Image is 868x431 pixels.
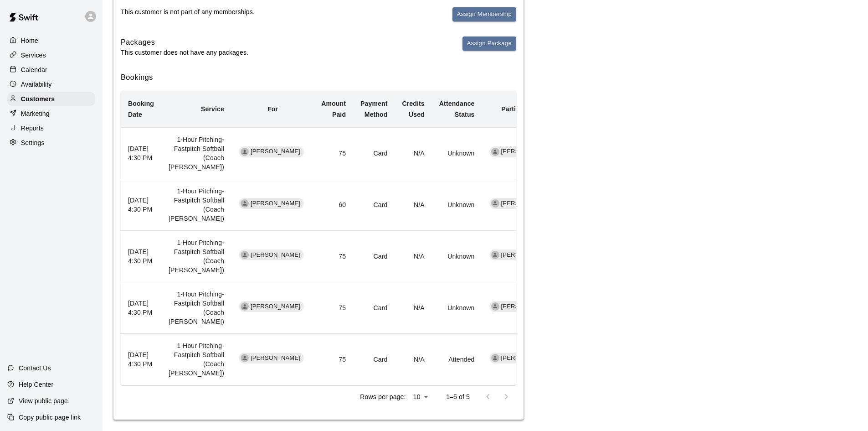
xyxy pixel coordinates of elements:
[161,282,231,334] td: 1-Hour Pitching- Fastpitch Softball (Coach [PERSON_NAME])
[314,179,353,231] td: 60
[360,392,406,401] p: Rows per page:
[121,36,248,48] h6: Packages
[489,146,555,157] div: [PERSON_NAME]
[121,7,255,16] p: This customer is not part of any memberships.
[241,199,249,208] div: Bailey Dill
[353,231,395,282] td: Card
[161,334,231,385] td: 1-Hour Pitching- Fastpitch Softball (Coach [PERSON_NAME])
[314,231,353,282] td: 75
[241,302,249,311] div: Bailey Dill
[489,198,555,209] div: [PERSON_NAME]
[498,199,555,208] span: [PERSON_NAME]
[21,124,44,133] p: Reports
[161,127,231,179] td: 1-Hour Pitching- Fastpitch Softball (Coach [PERSON_NAME])
[353,127,395,179] td: Card
[498,251,555,260] span: [PERSON_NAME]
[360,100,387,118] b: Payment Method
[432,179,482,231] td: Unknown
[241,354,249,362] div: Bailey Dill
[19,363,51,373] p: Contact Us
[21,36,38,45] p: Home
[432,282,482,334] td: Unknown
[7,78,95,91] a: Availability
[161,179,231,231] td: 1-Hour Pitching- Fastpitch Softball (Coach [PERSON_NAME])
[402,100,425,118] b: Credits Used
[7,48,95,62] a: Services
[21,80,52,89] p: Availability
[395,231,432,282] td: N/A
[314,127,353,179] td: 75
[491,302,499,311] div: Erin Caviness
[446,392,470,401] p: 1–5 of 5
[432,334,482,385] td: Attended
[353,282,395,334] td: Card
[498,354,555,363] span: [PERSON_NAME]
[247,302,304,311] span: [PERSON_NAME]
[21,65,47,74] p: Calendar
[432,127,482,179] td: Unknown
[121,179,161,231] th: [DATE] 4:30 PM
[439,100,475,118] b: Attendance Status
[314,282,353,334] td: 75
[491,251,499,259] div: Erin Caviness
[121,334,161,385] th: [DATE] 4:30 PM
[241,251,249,259] div: Bailey Dill
[19,413,81,422] p: Copy public page link
[314,334,353,385] td: 75
[395,334,432,385] td: N/A
[491,354,499,362] div: Erin Caviness
[21,51,46,60] p: Services
[7,63,95,77] a: Calendar
[498,302,555,311] span: [PERSON_NAME]
[247,147,304,156] span: [PERSON_NAME]
[321,100,346,118] b: Amount Paid
[161,231,231,282] td: 1-Hour Pitching- Fastpitch Softball (Coach [PERSON_NAME])
[489,249,555,260] div: [PERSON_NAME]
[7,121,95,135] a: Reports
[247,354,304,363] span: [PERSON_NAME]
[7,92,95,106] a: Customers
[498,147,555,156] span: [PERSON_NAME]
[7,34,95,47] a: Home
[19,396,68,405] p: View public page
[432,231,482,282] td: Unknown
[121,72,516,83] h6: Bookings
[21,138,45,147] p: Settings
[19,380,53,389] p: Help Center
[21,109,50,118] p: Marketing
[7,136,95,150] a: Settings
[462,36,516,51] button: Assign Package
[395,282,432,334] td: N/A
[395,127,432,179] td: N/A
[121,231,161,282] th: [DATE] 4:30 PM
[489,353,555,363] div: [PERSON_NAME]
[491,148,499,156] div: Erin Caviness
[21,94,55,104] p: Customers
[489,301,555,312] div: [PERSON_NAME]
[121,282,161,334] th: [DATE] 4:30 PM
[501,105,557,113] b: Participating Staff
[452,7,516,21] button: Assign Membership
[491,199,499,208] div: Erin Caviness
[353,334,395,385] td: Card
[121,91,565,385] table: simple table
[247,199,304,208] span: [PERSON_NAME]
[241,148,249,156] div: Bailey Dill
[7,107,95,120] a: Marketing
[121,48,248,57] p: This customer does not have any packages.
[121,127,161,179] th: [DATE] 4:30 PM
[201,105,224,113] b: Service
[395,179,432,231] td: N/A
[353,179,395,231] td: Card
[247,251,304,260] span: [PERSON_NAME]
[267,105,278,113] b: For
[128,100,154,118] b: Booking Date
